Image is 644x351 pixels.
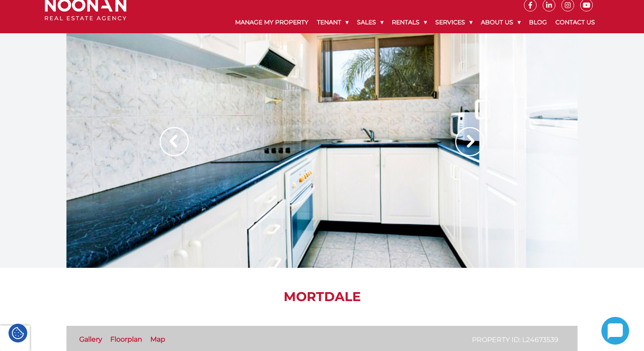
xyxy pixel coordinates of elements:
a: Contact Us [551,12,599,33]
a: Services [431,12,477,33]
a: Rentals [388,12,431,33]
a: Manage My Property [231,12,313,33]
a: Floorplan [110,335,142,343]
h1: MORTDALE [66,289,578,305]
a: About Us [477,12,525,33]
a: Map [150,335,165,343]
img: Arrow slider [455,127,484,156]
div: Cookie Settings [9,324,27,342]
a: Gallery [79,335,102,343]
a: Tenant [313,12,353,33]
p: Property ID: L24673539 [472,334,558,345]
a: Blog [525,12,551,33]
img: Arrow slider [160,127,189,156]
a: Sales [353,12,388,33]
